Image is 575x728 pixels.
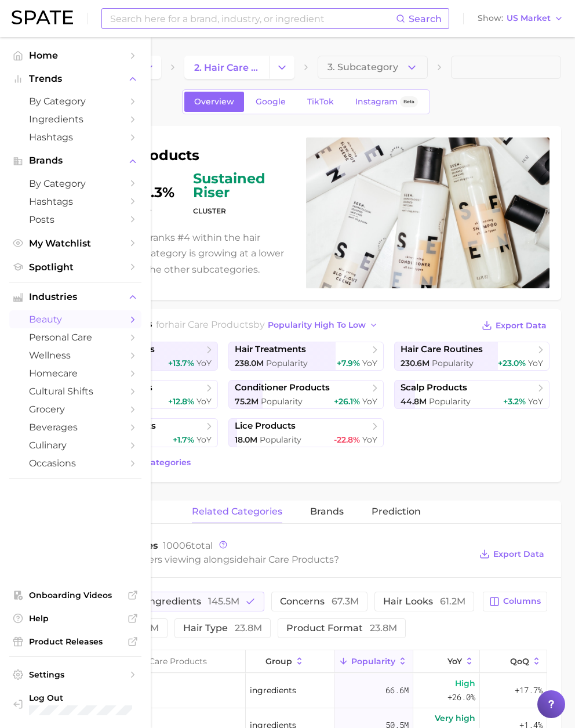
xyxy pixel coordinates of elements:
span: culinary [29,440,122,451]
span: Show [478,15,503,21]
span: 75.2m [235,396,259,407]
button: YoY [413,650,480,673]
button: Trends [9,70,141,88]
span: +26.1% [334,396,360,407]
span: +1.7% [173,434,194,445]
img: SPATE [12,10,73,24]
span: Log Out [29,693,132,703]
button: hair care productskeratiningredients66.6mHigh+26.0%+17.7% [65,673,547,708]
span: product format [286,624,397,633]
a: beverages [9,418,141,436]
span: 23.8m [370,622,397,633]
span: brands [310,506,344,517]
span: Ingredients [29,114,122,125]
span: conditioner products [235,382,330,393]
a: personal care [9,328,141,346]
span: Onboarding Videos [29,590,122,600]
button: group [246,650,334,673]
a: Help [9,610,141,627]
span: Prediction [372,506,421,517]
span: for by [156,319,381,330]
a: occasions [9,454,141,472]
span: Settings [29,669,122,680]
span: +17.7% [515,683,543,697]
a: InstagramBeta [345,92,428,112]
span: Product Releases [29,636,122,647]
span: +13.7% [168,358,194,368]
a: beauty [9,310,141,328]
span: +3.2% [503,396,526,407]
a: scalp products44.8m Popularity+3.2% YoY [394,380,549,409]
span: concerns [280,597,359,606]
a: Google [246,92,296,112]
a: homecare [9,364,141,382]
a: conditioner products75.2m Popularity+26.1% YoY [228,380,384,409]
a: lice products18.0m Popularity-22.8% YoY [228,418,384,447]
span: High [455,676,475,690]
span: YoY [362,396,377,407]
button: Change Category [270,56,294,79]
span: Popularity [432,358,474,368]
a: culinary [9,436,141,454]
a: hair care routines230.6m Popularity+23.0% YoY [394,342,549,371]
span: related categories [192,506,282,517]
span: Industries [29,292,122,302]
span: 3. Subcategory [327,62,398,73]
span: Hashtags [29,196,122,207]
span: 18.0m [235,434,257,445]
a: Hashtags [9,193,141,211]
span: My Watchlist [29,238,122,249]
span: Help [29,613,122,624]
button: Columns [483,592,547,611]
span: wellness [29,350,122,361]
span: Export Data [496,321,547,331]
span: US Market [507,15,551,21]
span: 145.5m [208,596,239,607]
a: TikTok [297,92,344,112]
span: YoY [196,434,212,445]
a: Settings [9,666,141,683]
a: by Category [9,92,141,110]
span: Instagram [355,97,398,107]
span: -22.8% [334,434,360,445]
span: +23.0% [498,358,526,368]
a: Hashtags [9,128,141,146]
input: Search in hair care products [65,650,245,672]
span: Export Data [493,549,544,559]
span: +12.8% [168,396,194,407]
a: Home [9,46,141,64]
span: popularity high to low [268,320,366,330]
span: YoY [362,358,377,368]
span: 10006 [163,540,191,551]
a: My Watchlist [9,234,141,252]
a: by Category [9,175,141,193]
p: Hair care products ranks #4 within the hair category. This subcategory is growing at a lower rate... [63,230,292,277]
input: Search here for a brand, industry, or ingredient [109,9,396,28]
a: hair treatments238.0m Popularity+7.9% YoY [228,342,384,371]
button: QoQ [480,650,547,673]
span: YoY [447,657,462,666]
a: Product Releases [9,633,141,650]
span: YoY [528,396,543,407]
span: YoY [196,396,212,407]
span: 238.0m [235,358,264,368]
span: Overview [194,97,234,107]
a: Onboarding Videos [9,586,141,604]
span: homecare [29,368,122,379]
span: 67.3m [332,596,359,607]
span: hair care products [249,554,334,565]
span: hair looks [383,597,465,606]
span: Popularity [266,358,308,368]
span: ingredients [250,683,296,697]
a: Overview [184,92,244,112]
dd: +14.3% [128,172,174,200]
dt: cluster [193,204,292,218]
button: Export Data [476,546,547,562]
span: Google [256,97,286,107]
span: Beta [403,97,414,107]
span: occasions [29,458,122,469]
a: cultural shifts [9,382,141,400]
span: lice products [235,421,296,432]
button: Popularity [334,650,413,673]
span: Search [409,13,442,24]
